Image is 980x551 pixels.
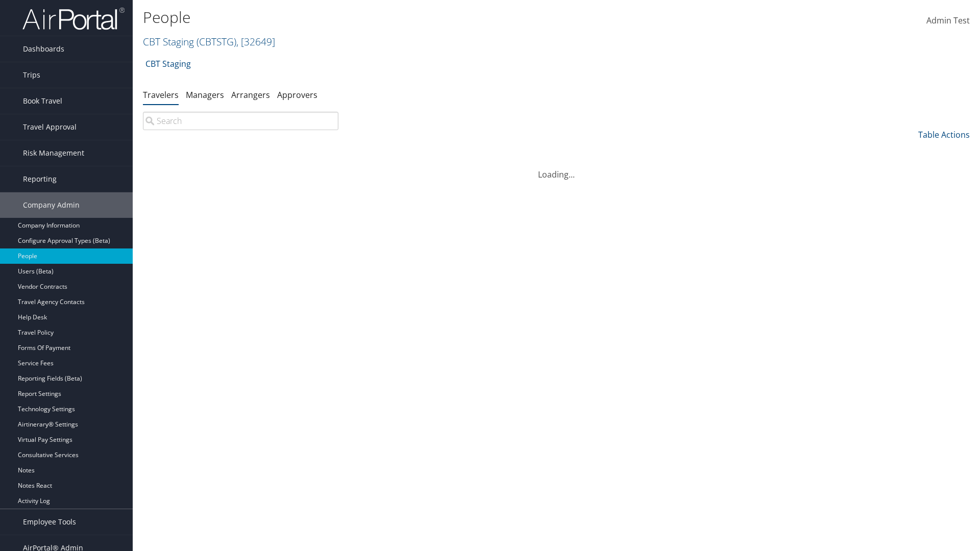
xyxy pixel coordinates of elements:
a: Admin Test [926,5,970,37]
span: , [ 32649 ] [236,35,275,48]
span: Dashboards [23,36,64,62]
a: Managers [186,89,224,101]
img: airportal-logo.png [22,7,125,31]
a: Approvers [277,89,317,101]
a: Arrangers [231,89,270,101]
span: Travel Approval [23,114,77,140]
span: Company Admin [23,192,80,218]
a: Table Actions [918,129,970,140]
a: CBT Staging [143,35,275,48]
h1: People [143,7,694,28]
span: Risk Management [23,140,84,166]
span: Book Travel [23,88,62,114]
a: Travelers [143,89,179,101]
span: Employee Tools [23,509,76,535]
span: Admin Test [926,15,970,26]
div: Loading... [143,156,970,181]
span: Trips [23,62,40,88]
a: CBT Staging [145,54,191,74]
span: ( CBTSTG ) [197,35,236,48]
span: Reporting [23,166,57,192]
input: Search [143,112,338,130]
